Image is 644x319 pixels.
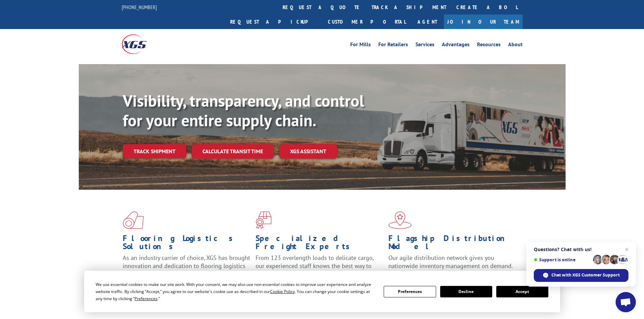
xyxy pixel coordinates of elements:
a: Request a pickup [225,15,323,29]
a: Advantages [442,42,470,49]
span: Questions? Chat with us! [534,247,628,252]
span: Preferences [135,296,158,301]
a: XGS ASSISTANT [279,144,337,159]
div: Open chat [616,292,636,312]
p: From 123 overlength loads to delicate cargo, our experienced staff knows the best way to move you... [256,254,383,284]
b: Visibility, transparency, and control for your entire supply chain. [123,90,364,131]
a: [PHONE_NUMBER] [122,4,157,10]
img: xgs-icon-total-supply-chain-intelligence-red [123,211,144,229]
span: Our agile distribution network gives you nationwide inventory management on demand. [388,254,513,270]
span: Support is online [534,257,591,262]
button: Preferences [384,286,436,297]
a: Calculate transit time [192,144,274,159]
h1: Flagship Distribution Model [388,234,516,254]
span: Cookie Policy [270,289,295,294]
a: Customer Portal [323,15,411,29]
div: Cookie Consent Prompt [84,271,560,312]
span: As an industry carrier of choice, XGS has brought innovation and dedication to flooring logistics... [123,254,250,278]
div: We use essential cookies to make our site work. With your consent, we may also use non-essential ... [96,281,376,302]
button: Decline [440,286,492,297]
button: Accept [496,286,548,297]
a: For Mills [350,42,371,49]
a: Resources [477,42,501,49]
h1: Flooring Logistics Solutions [123,234,251,254]
img: xgs-icon-flagship-distribution-model-red [388,211,412,229]
div: Chat with XGS Customer Support [534,269,628,282]
h1: Specialized Freight Experts [256,234,383,254]
span: Chat with XGS Customer Support [551,272,620,278]
img: xgs-icon-focused-on-flooring-red [256,211,271,229]
a: Track shipment [123,144,186,158]
a: Join Our Team [444,15,523,29]
a: Agent [411,15,444,29]
a: Services [415,42,434,49]
span: Close chat [623,245,631,254]
a: For Retailers [378,42,408,49]
a: About [508,42,523,49]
